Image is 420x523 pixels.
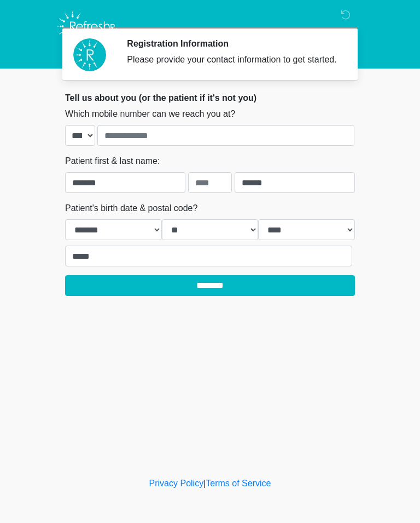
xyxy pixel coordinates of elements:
[65,93,355,103] h2: Tell us about you (or the patient if it's not you)
[206,479,271,488] a: Terms of Service
[65,155,160,168] label: Patient first & last name:
[65,202,197,215] label: Patient's birth date & postal code?
[73,38,106,71] img: Agent Avatar
[65,107,235,121] label: Which mobile number can we reach you at?
[149,479,204,488] a: Privacy Policy
[54,8,120,44] img: Refresh RX Logo
[127,53,339,66] div: Please provide your contact information to get started.
[203,479,206,488] a: |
